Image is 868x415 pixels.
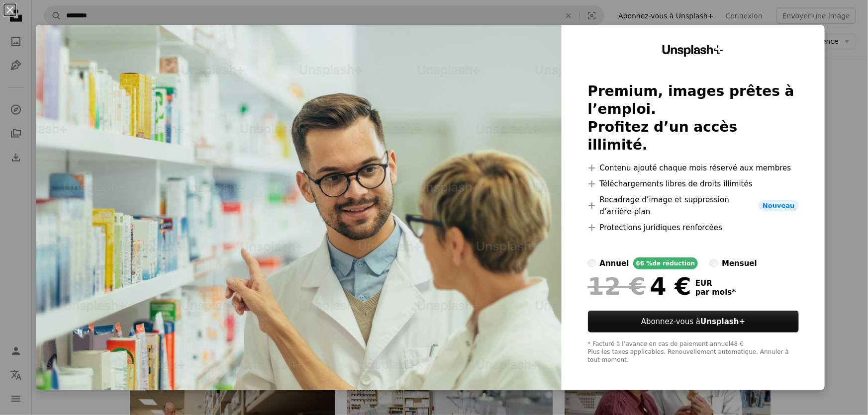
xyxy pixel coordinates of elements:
input: mensuel [710,259,718,267]
span: EUR [695,279,736,288]
strong: Unsplash+ [700,317,745,326]
h2: Premium, images prêtes à l’emploi. Profitez d’un accès illimité. [588,83,799,154]
span: par mois * [695,288,736,297]
div: 66 % de réduction [633,257,698,269]
div: mensuel [722,257,757,269]
div: * Facturé à l’avance en cas de paiement annuel 48 € Plus les taxes applicables. Renouvellement au... [588,340,799,364]
div: annuel [600,257,629,269]
li: Contenu ajouté chaque mois réservé aux membres [588,162,799,174]
div: 4 € [588,273,691,299]
li: Recadrage d’image et suppression d’arrière-plan [588,194,799,218]
li: Protections juridiques renforcées [588,222,799,234]
input: annuel66 %de réduction [588,259,596,267]
span: 12 € [588,273,646,299]
button: Abonnez-vous àUnsplash+ [588,311,799,332]
span: Nouveau [759,200,798,212]
li: Téléchargements libres de droits illimités [588,178,799,190]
